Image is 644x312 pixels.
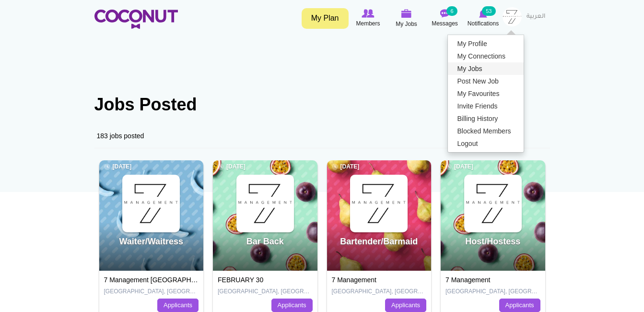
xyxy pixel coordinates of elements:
a: Notifications Notifications 53 [464,7,503,29]
a: Post New Job [448,75,524,87]
a: Applicants [271,299,313,312]
a: 7 Management [445,276,490,284]
a: My Jobs [448,62,524,75]
span: [DATE] [445,163,473,171]
span: Messages [432,19,458,28]
a: Invite Friends [448,100,524,112]
div: 183 jobs posted [94,124,550,148]
img: 7 Management Dubai [123,176,179,231]
a: Messages Messages 6 [426,7,464,29]
p: [GEOGRAPHIC_DATA], [GEOGRAPHIC_DATA] [104,288,199,296]
p: [GEOGRAPHIC_DATA], [GEOGRAPHIC_DATA] [332,288,427,296]
span: My Jobs [396,19,417,29]
a: Billing History [448,112,524,125]
span: Notifications [468,19,499,28]
a: Applicants [157,299,199,312]
span: [DATE] [104,163,132,171]
a: My Connections [448,50,524,62]
a: Waiter/Waitress [119,237,183,246]
img: Messages [440,9,450,18]
a: My Plan [302,8,349,29]
img: My Jobs [401,9,412,18]
a: 7 Management [GEOGRAPHIC_DATA] [104,276,221,284]
a: FEBRUARY 30 [218,276,263,284]
a: Host/Hostess [465,237,520,246]
img: Home [94,10,178,29]
small: 6 [446,6,457,16]
a: 7 Management [332,276,376,284]
span: Members [356,19,380,28]
img: 7 Management Dubai [237,176,293,231]
a: Applicants [499,299,540,312]
p: [GEOGRAPHIC_DATA], [GEOGRAPHIC_DATA] [218,288,313,296]
img: Browse Members [362,9,374,18]
a: Bartender/Barmaid [340,237,418,246]
a: Blocked Members [448,125,524,137]
a: My Jobs My Jobs [387,7,426,30]
img: 7 Management Dubai [351,176,407,231]
img: 7 Management Dubai [465,176,521,231]
a: Applicants [385,299,426,312]
a: Bar Back [246,237,284,246]
small: 53 [482,6,495,16]
p: [GEOGRAPHIC_DATA], [GEOGRAPHIC_DATA] [445,288,540,296]
a: My Favourites [448,87,524,100]
a: Logout [448,137,524,150]
span: [DATE] [218,163,246,171]
img: Notifications [479,9,487,18]
a: Browse Members Members [349,7,387,29]
h1: Jobs Posted [94,95,550,114]
a: My Profile [448,37,524,50]
span: [DATE] [332,163,360,171]
a: العربية [522,7,550,26]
